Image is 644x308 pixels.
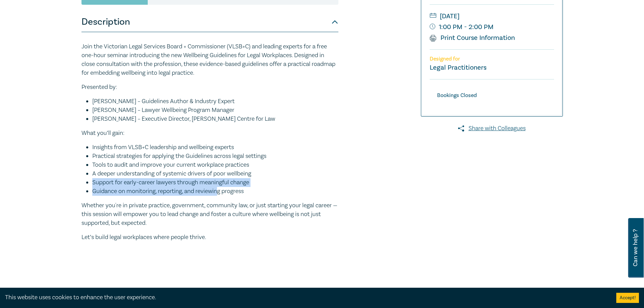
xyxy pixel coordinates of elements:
p: Designed for [430,56,554,62]
li: Guidance on monitoring, reporting, and reviewing progress [92,187,338,196]
p: Whether you're in private practice, government, community law, or just starting your legal career... [81,201,338,228]
li: [PERSON_NAME] – Lawyer Wellbeing Program Manager [92,106,338,115]
li: Practical strategies for applying the Guidelines across legal settings [92,152,338,161]
p: Let’s build legal workplaces where people thrive. [81,233,338,242]
button: Description [81,12,338,32]
p: Presented by: [81,83,338,92]
button: Accept cookies [616,293,639,303]
a: Share with Colleagues [421,124,563,133]
p: What you’ll gain: [81,129,338,138]
li: A deeper understanding of systemic drivers of poor wellbeing [92,169,338,178]
li: [PERSON_NAME] – Guidelines Author & Industry Expert [92,97,338,106]
a: Print Course Information [430,33,515,42]
li: Tools to audit and improve your current workplace practices [92,161,338,169]
div: Bookings Closed [430,91,484,100]
small: Legal Practitioners [430,63,486,72]
li: Support for early-career lawyers through meaningful change [92,178,338,187]
li: Insights from VLSB+C leadership and wellbeing experts [92,143,338,152]
li: [PERSON_NAME] – Executive Director, [PERSON_NAME] Centre for Law [92,115,338,123]
p: Join the Victorian Legal Services Board + Commissioner (VLSB+C) and leading experts for a free on... [81,42,338,77]
div: This website uses cookies to enhance the user experience. [5,293,606,302]
span: Can we help ? [632,222,639,274]
small: 1:00 PM - 2:00 PM [430,22,554,32]
small: [DATE] [430,11,554,22]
